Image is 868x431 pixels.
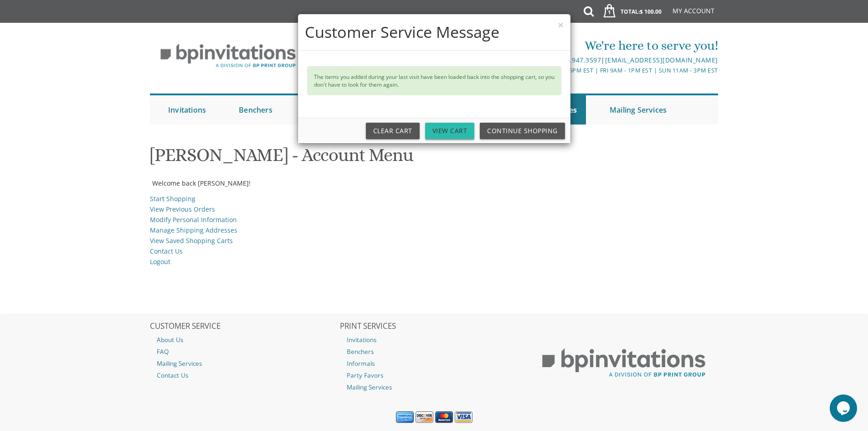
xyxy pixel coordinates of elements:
div: The items you added during your last visit have been loaded back into the shopping cart, so you d... [307,66,561,95]
a: Continue Shopping [480,123,565,139]
iframe: chat widget [830,395,859,422]
a: Clear Cart [366,123,420,139]
button: × [558,20,563,30]
a: View Cart [425,123,475,139]
h4: Customer Service Message [305,21,564,43]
